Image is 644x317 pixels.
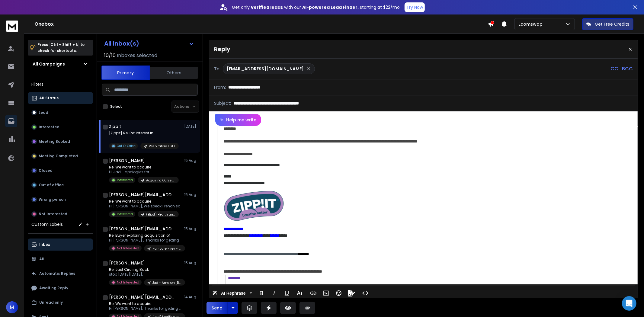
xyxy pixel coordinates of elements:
[184,192,198,197] p: 15 Aug
[28,165,93,177] button: Closed
[109,136,181,140] p: ---------------------------------------------- Hey [PERSON_NAME], Thanks for
[184,295,198,299] p: 14 Aug
[37,42,85,54] p: Press to check for shortcuts.
[227,66,304,72] p: [EMAIL_ADDRESS][DOMAIN_NAME]
[146,212,175,217] p: (Eliott) Health and wellness brands Europe - 50k - 1m/month (Storeleads) p2
[39,197,66,202] p: Wrong person
[28,282,93,294] button: Awaiting Reply
[28,239,93,251] button: Inbox
[184,158,198,163] p: 15 Aug
[109,260,145,266] h1: [PERSON_NAME]
[28,296,93,309] button: Unread only
[109,158,145,164] h1: [PERSON_NAME]
[39,168,53,173] p: Closed
[518,21,545,27] p: Ecomswap
[28,194,93,206] button: Wrong person
[109,267,181,272] p: Re: Just Circling Back
[28,208,93,220] button: Not Interested
[33,61,65,67] h1: All Campaigns
[39,286,68,290] p: Awaiting Reply
[28,136,93,148] button: Meeting Booked
[610,65,618,72] p: CC
[39,125,59,130] p: Interested
[214,45,230,53] p: Reply
[333,287,344,299] button: Emoticons
[109,233,181,238] p: Re: Buyer exploring acquisition of
[582,18,633,30] button: Get Free Credits
[152,246,181,251] p: Hair care - rev - 50k - 1m/month- [GEOGRAPHIC_DATA] (Eliott)
[109,272,181,277] p: stop [DATE][DATE],
[622,65,633,72] p: BCC
[117,212,133,216] p: Interested
[39,212,67,216] p: Not Interested
[39,271,75,276] p: Automatic Replies
[184,124,198,129] p: [DATE]
[308,287,319,299] button: Insert Link (Ctrl+K)
[232,4,400,10] p: Get only with our starting at $22/mo
[6,301,18,313] button: M
[109,131,181,136] p: [Zippit] Re: Re: Interest in
[101,66,150,80] button: Primary
[109,170,179,175] p: HI Jad - apologies for
[268,287,280,299] button: Italic (Ctrl+I)
[39,300,63,305] p: Unread only
[622,296,636,311] div: Open Intercom Messenger
[28,92,93,104] button: All Status
[110,104,122,109] label: Select
[320,287,332,299] button: Insert Image (Ctrl+P)
[39,139,70,144] p: Meeting Booked
[104,40,139,46] h1: All Inbox(s)
[215,114,261,126] button: Help me write
[117,144,136,148] p: Out Of Office
[207,302,228,314] button: Send
[152,280,181,285] p: Jad - Amazon [Beauty & Personal Care]
[50,41,79,48] span: Ctrl + Shift + k
[28,58,93,70] button: All Campaigns
[28,253,93,265] button: All
[294,287,305,299] button: More Text
[117,52,157,59] h3: Inboxes selected
[251,4,283,10] strong: verified leads
[6,21,18,32] img: logo
[184,261,198,265] p: 15 Aug
[39,154,78,158] p: Meeting Completed
[104,52,116,59] span: 10 / 10
[211,287,253,299] button: AI Rephrase
[39,242,50,247] p: Inbox
[117,280,139,285] p: Not Interested
[39,110,48,115] p: Lead
[109,306,181,311] p: Hi [PERSON_NAME], Thanks for getting back
[109,226,175,232] h1: [PERSON_NAME][EMAIL_ADDRESS][DOMAIN_NAME]
[109,204,180,209] p: Hi [PERSON_NAME], We speak French so
[28,150,93,162] button: Meeting Completed
[256,287,267,299] button: Bold (Ctrl+B)
[109,165,179,170] p: Re: We want to acquire
[595,21,629,27] p: Get Free Credits
[214,84,226,90] p: From:
[28,267,93,280] button: Automatic Replies
[405,2,425,12] button: Try Now
[99,37,199,50] button: All Inbox(s)
[214,100,231,106] p: Subject:
[149,144,175,149] p: Respiratory List 1
[184,226,198,231] p: 15 Aug
[220,291,247,296] span: AI Rephrase
[117,246,139,251] p: Not Interested
[109,192,175,198] h1: [PERSON_NAME][EMAIL_ADDRESS][DOMAIN_NAME]
[34,21,488,28] h1: Onebox
[31,221,63,227] h3: Custom Labels
[150,66,198,79] button: Others
[109,199,180,204] p: Re: We want to acquire
[302,4,359,10] strong: AI-powered Lead Finder,
[117,178,133,182] p: Interested
[406,4,423,10] p: Try Now
[28,80,93,88] h3: Filters
[39,257,44,261] p: All
[28,121,93,133] button: Interested
[281,287,293,299] button: Underline (Ctrl+U)
[28,179,93,191] button: Out of office
[109,238,181,243] p: Hi [PERSON_NAME] , Thanks for getting
[109,123,121,130] h1: Zippit
[39,183,64,187] p: Out of office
